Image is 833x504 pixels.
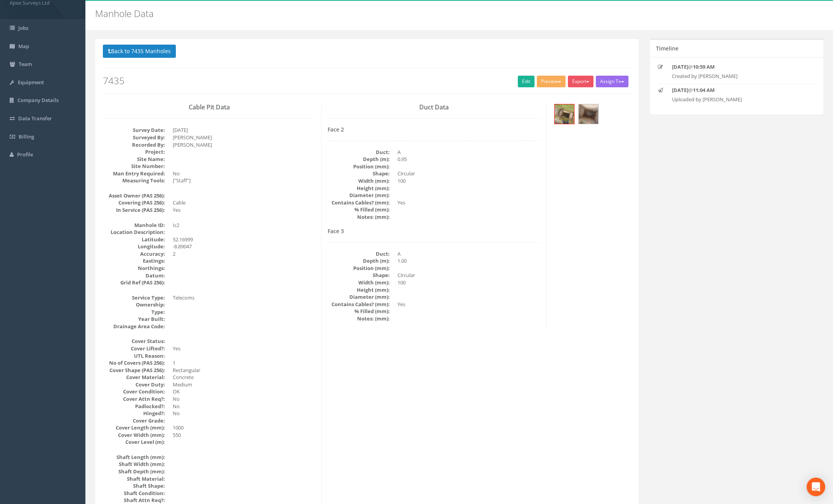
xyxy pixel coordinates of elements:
[103,403,165,410] dt: Padlocked?:
[103,104,316,111] h3: Cable Pit Data
[397,279,540,286] dd: 100
[103,475,165,483] dt: Shaft Material:
[693,63,715,70] strong: 10:59 AM
[173,222,316,229] dd: Ic2
[173,395,316,403] dd: No
[328,308,390,315] dt: % Filled (mm):
[555,104,574,124] img: fc669fa8-b14f-54db-6cd6-666c15b50686_97102e2c-4b49-2985-7eea-c99d3b648de9_thumb.jpg
[103,257,165,265] dt: Eastings:
[103,315,165,323] dt: Year Built:
[173,250,316,258] dd: 2
[103,206,165,214] dt: In Service (PAS 256):
[328,170,390,177] dt: Shape:
[328,301,390,308] dt: Contains Cables? (mm):
[18,79,44,86] span: Equipment
[103,482,165,490] dt: Shaft Shape:
[397,156,540,163] dd: 0.95
[103,497,165,504] dt: Shaft Attn Req?:
[103,454,165,461] dt: Shaft Length (mm):
[173,177,316,184] dd: ["Staff"]
[656,45,679,51] h5: Timeline
[103,272,165,279] dt: Datum:
[18,24,28,31] span: Jobs
[328,272,390,279] dt: Shape:
[103,367,165,374] dt: Cover Shape (PAS 256):
[328,265,390,272] dt: Position (mm):
[103,170,165,177] dt: Man Entry Required:
[103,134,165,141] dt: Surveyed By:
[95,9,700,19] h2: Manhole Data
[103,229,165,236] dt: Location Description:
[103,424,165,431] dt: Cover Length (mm):
[18,43,29,50] span: Map
[103,461,165,468] dt: Shaft Width (mm):
[693,87,715,94] strong: 11:04 AM
[103,222,165,229] dt: Manhole ID:
[17,151,33,158] span: Profile
[103,126,165,134] dt: Survey Date:
[103,236,165,243] dt: Latitude:
[173,170,316,177] dd: No
[596,76,628,87] button: Assign To
[328,163,390,170] dt: Position (mm):
[672,87,802,94] p: @
[328,177,390,185] dt: Width (mm):
[103,395,165,403] dt: Cover Attn Req?:
[103,294,165,301] dt: Service Type:
[103,381,165,388] dt: Cover Duty:
[397,257,540,265] dd: 1.00
[103,250,165,258] dt: Accuracy:
[328,192,390,199] dt: Diameter (mm):
[173,367,316,374] dd: Rectangular
[397,177,540,185] dd: 100
[103,345,165,352] dt: Cover Lifted?:
[103,192,165,199] dt: Asset Owner (PAS 256):
[103,438,165,446] dt: Cover Level (m):
[103,338,165,345] dt: Cover Status:
[103,468,165,475] dt: Shaft Depth (mm):
[173,126,316,134] dd: [DATE]
[328,104,540,111] h3: Duct Data
[173,134,316,141] dd: [PERSON_NAME]
[103,243,165,250] dt: Longitude:
[19,133,34,140] span: Billing
[328,279,390,286] dt: Width (mm):
[173,345,316,352] dd: Yes
[103,431,165,439] dt: Cover Width (mm):
[568,76,594,87] button: Export
[103,388,165,395] dt: Cover Condition:
[537,76,566,87] button: Preview
[397,170,540,177] dd: Circular
[807,478,825,496] div: Open Intercom Messenger
[328,315,390,322] dt: Notes: (mm):
[173,381,316,388] dd: Medium
[328,293,390,301] dt: Diameter (mm):
[18,115,52,122] span: Data Transfer
[173,403,316,410] dd: No
[103,163,165,170] dt: Site Number:
[173,206,316,214] dd: Yes
[397,301,540,308] dd: Yes
[328,213,390,221] dt: Notes: (mm):
[397,272,540,279] dd: Circular
[328,206,390,213] dt: % Filled (mm):
[17,97,59,104] span: Company Details
[173,410,316,417] dd: No
[103,177,165,184] dt: Measuring Tools:
[173,141,316,149] dd: [PERSON_NAME]
[328,286,390,294] dt: Height (mm):
[103,199,165,206] dt: Covering (PAS 256):
[672,63,802,71] p: @
[173,359,316,367] dd: 1
[173,236,316,243] dd: 52.16999
[103,301,165,308] dt: Ownership:
[397,149,540,156] dd: A
[328,228,540,234] h4: Face 3
[103,76,631,86] h2: 7435
[173,199,316,206] dd: Cable
[173,431,316,439] dd: 550
[397,250,540,258] dd: A
[103,308,165,316] dt: Type:
[672,63,688,70] strong: [DATE]
[173,374,316,381] dd: Concrete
